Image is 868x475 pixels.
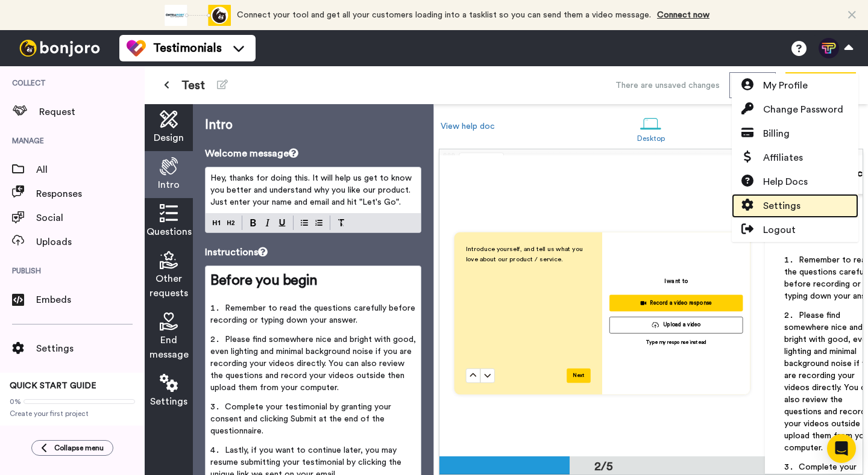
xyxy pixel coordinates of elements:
span: Introduce yourself, and tell us what you love about our product / service. [466,246,585,262]
span: Remember to read the questions carefully before recording or typing down your answer. [210,304,418,324]
span: Create your first project [10,409,135,418]
img: bold-mark.svg [250,219,256,226]
img: heading-two-block.svg [227,218,234,228]
div: animation [165,5,231,26]
a: View help doc [441,122,495,131]
a: Desktop [631,107,671,149]
span: Before you begin [210,273,317,288]
a: My Profile [732,73,858,98]
span: 0% [10,397,21,406]
img: italic-mark.svg [265,219,270,226]
img: clear-format.svg [338,219,345,226]
p: Welcome message [205,146,421,161]
a: Help Docs [732,170,858,194]
img: tm-color.svg [127,39,146,58]
img: bulleted-block.svg [301,218,308,228]
p: Instructions [205,245,421,259]
div: 2/5 [574,458,632,475]
span: Billing [763,126,790,141]
img: numbered-block.svg [315,218,322,228]
div: Desktop [637,134,665,143]
p: I want to [664,278,688,286]
span: All [36,163,145,177]
span: Hey, thanks for doing this. It will help us get to know you better and understand why you like ou... [210,174,414,206]
span: Social [36,211,145,225]
span: Please find somewhere nice and bright with good, even lighting and minimal background noise if yo... [210,335,418,392]
img: underline-mark.svg [278,219,286,226]
a: Change Password [732,98,858,122]
span: Testimonials [153,40,222,57]
span: Uploads [36,235,145,249]
button: Upload a video [609,317,743,334]
span: Change Password [763,102,843,117]
span: Other requests [149,272,188,300]
img: heading-one-block.svg [213,218,220,228]
button: Save & close [785,72,856,98]
div: Open Intercom Messenger [827,434,856,463]
span: Settings [763,199,800,213]
button: Next [567,368,591,383]
a: Logout [732,218,858,242]
span: Questions [146,225,192,239]
button: Record a video response [609,295,743,312]
span: Settings [150,394,187,409]
span: Collapse menu [54,443,104,453]
span: Responses [36,187,145,201]
span: Settings [36,341,145,356]
a: Connect now [657,11,709,19]
div: There are unsaved changes [615,79,720,92]
span: End message [149,333,189,362]
span: Affiliates [763,151,803,165]
span: Logout [763,223,796,237]
div: Record a video response [615,298,737,308]
span: Test [181,77,205,94]
a: Affiliates [732,146,858,170]
a: Settings [732,194,858,218]
a: Billing [732,122,858,146]
img: bj-logo-header-white.svg [14,40,105,57]
span: Request [39,105,145,119]
p: Intro [205,116,421,134]
span: My Profile [763,78,808,93]
button: Collapse menu [31,440,113,456]
span: Complete your testimonial by granting your consent and clicking Submit at the end of the question... [210,403,394,435]
p: Type my response instead [646,339,706,346]
span: Connect your tool and get all your customers loading into a tasklist so you can send them a video... [237,11,651,19]
span: QUICK START GUIDE [10,382,96,390]
span: Help Docs [763,175,808,189]
button: Delete [729,72,776,98]
span: Design [154,131,184,145]
span: Intro [158,178,180,192]
span: Embeds [36,293,145,307]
